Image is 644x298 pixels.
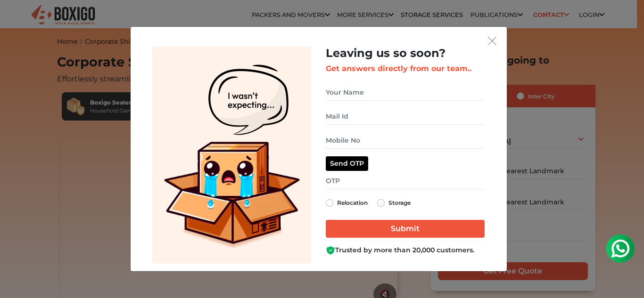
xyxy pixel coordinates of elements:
h3: Get answers directly from our team.. [326,64,485,73]
div: Trusted by more than 20,000 customers. [326,245,485,255]
img: whatsapp-icon.svg [9,9,28,28]
input: Your Name [326,84,485,101]
img: Lead Welcome Image [152,47,312,264]
img: exit [488,37,496,45]
input: Submit [326,220,485,238]
label: Storage [388,197,411,209]
button: Send OTP [326,156,368,171]
input: OTP [326,173,485,189]
label: Relocation [337,197,368,209]
img: Boxigo Customer Shield [326,246,335,255]
input: Mobile No [326,132,485,149]
input: Mail Id [326,108,485,125]
h2: Leaving us so soon? [326,47,485,60]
